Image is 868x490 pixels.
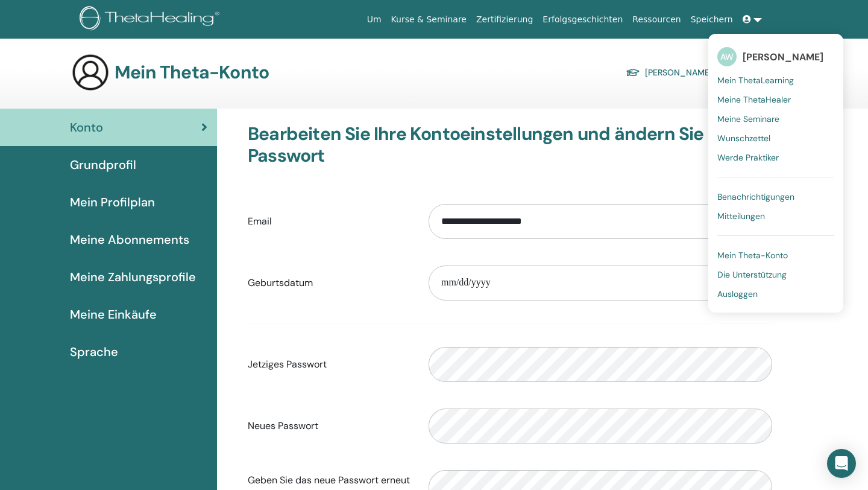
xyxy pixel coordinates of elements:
span: Meine Abonnements [70,231,189,249]
a: [PERSON_NAME]-Dashboard [626,64,761,81]
span: Mein Theta-Konto [717,250,788,261]
label: Neues Passwort [239,415,420,437]
label: Jetziges Passwort [239,353,420,376]
a: Erfolgsgeschichten [538,8,627,31]
a: Speichern [686,8,738,31]
span: Meine ThetaHealer [717,94,791,105]
a: Meine Seminare [717,109,834,129]
label: Geburtsdatum [239,272,420,294]
span: Meine Einkäufe [70,305,157,323]
span: Ausloggen [717,288,758,299]
span: Sprache [70,343,118,361]
span: Mein Profilplan [70,193,155,211]
a: Mitteilungen [717,206,834,226]
span: Die Unterstützung [717,269,787,280]
a: Mein Theta-Konto [717,246,834,265]
span: AW [717,47,737,66]
div: Open Intercom Messenger [827,449,856,478]
span: Mitteilungen [717,211,765,221]
img: graduation-cap.svg [626,68,640,78]
a: Werde Praktiker [717,148,834,167]
span: Meine Zahlungsprofile [70,268,196,286]
span: Wunschzettel [717,133,770,144]
span: Meine Seminare [717,113,779,124]
a: Kurse & Seminare [386,8,471,31]
label: Email [239,210,420,233]
img: generic-user-icon.jpg [71,53,110,92]
span: [PERSON_NAME] [743,51,823,63]
a: Mein ThetaLearning [717,71,834,90]
h3: Bearbeiten Sie Ihre Kontoeinstellungen und ändern Sie Ihr Passwort [248,123,772,167]
a: Meine ThetaHealer [717,90,834,109]
span: Benachrichtigungen [717,191,794,202]
span: Grundprofil [70,156,136,174]
a: Wunschzettel [717,129,834,148]
span: Konto [70,118,103,136]
a: Um [362,8,386,31]
a: Die Unterstützung [717,265,834,284]
a: Ressourcen [627,8,685,31]
span: Mein ThetaLearning [717,75,794,86]
img: logo.png [80,6,224,33]
a: Ausloggen [717,284,834,304]
a: Benachrichtigungen [717,187,834,206]
a: Zertifizierung [471,8,538,31]
h3: Mein Theta-Konto [115,62,269,83]
span: Werde Praktiker [717,152,779,163]
a: AW[PERSON_NAME] [717,43,834,71]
